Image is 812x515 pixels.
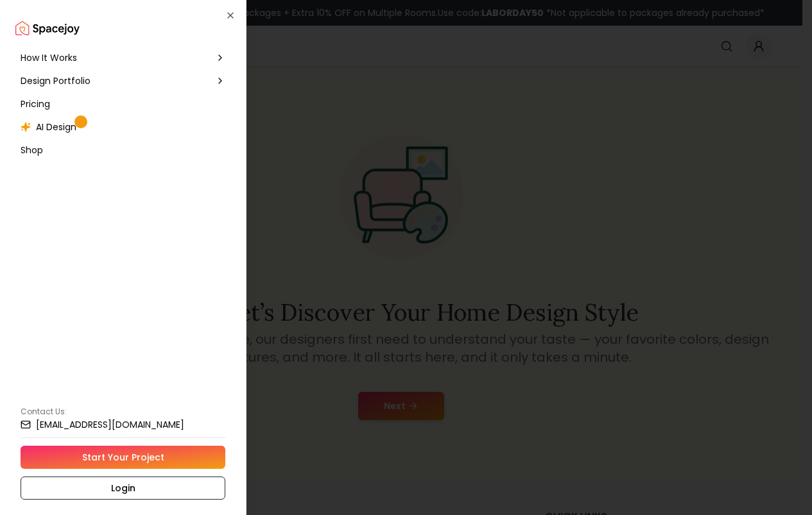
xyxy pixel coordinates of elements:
span: AI Design [36,121,76,133]
img: Spacejoy Logo [15,15,80,41]
a: [EMAIL_ADDRESS][DOMAIN_NAME] [21,419,225,430]
a: Spacejoy [15,15,80,41]
span: Pricing [21,97,50,110]
p: Contact Us: [21,407,225,417]
span: Shop [21,144,43,156]
span: How It Works [21,51,77,64]
a: Login [21,477,225,500]
span: Design Portfolio [21,74,91,87]
small: [EMAIL_ADDRESS][DOMAIN_NAME] [36,420,184,429]
a: Start Your Project [21,446,225,469]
